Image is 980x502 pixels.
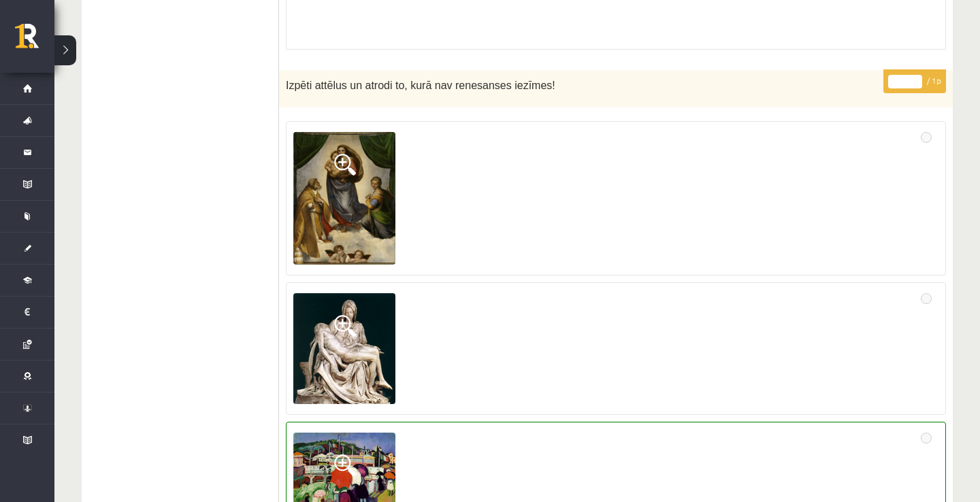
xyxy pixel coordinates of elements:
[286,80,555,91] span: Izpēti attēlus un atrodi to, kurā nav renesanses iezīmes!
[15,24,54,58] a: Rīgas 1. Tālmācības vidusskola
[293,132,395,265] img: 1.png
[293,293,395,404] img: 2.png
[883,69,946,93] p: / 1p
